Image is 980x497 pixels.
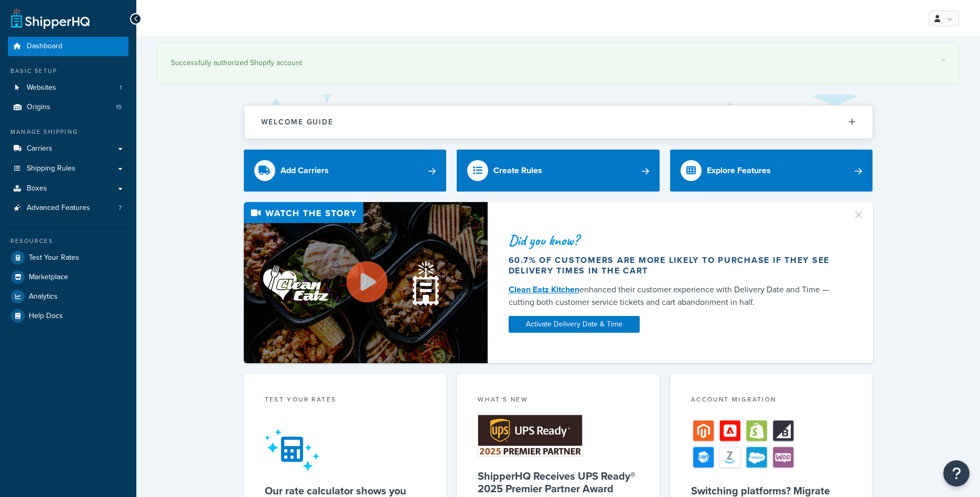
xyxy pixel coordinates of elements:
[8,128,128,136] div: Manage Shipping
[29,253,79,262] span: Test Your Rates
[29,273,68,282] span: Marketplace
[509,255,840,276] div: 60.7% of customers are more likely to purchase if they see delivery times in the cart
[116,103,122,112] span: 19
[27,42,62,51] span: Dashboard
[119,204,122,213] span: 7
[265,395,426,407] div: Test your rates
[509,283,840,309] div: enhanced their customer experience with Delivery Date and Time — cutting both customer service ti...
[8,98,128,117] a: Origins19
[8,139,128,158] a: Carriers
[244,202,488,363] img: Video thumbnail
[8,287,128,306] a: Analytics
[670,150,873,192] a: Explore Features
[707,163,771,178] div: Explore Features
[8,78,128,98] li: Websites
[27,83,56,92] span: Websites
[29,292,58,301] span: Analytics
[244,150,447,192] a: Add Carriers
[8,159,128,178] a: Shipping Rules
[8,268,128,287] a: Marketplace
[8,198,128,218] li: Advanced Features
[27,164,76,173] span: Shipping Rules
[8,179,128,198] a: Boxes
[8,78,128,98] a: Websites1
[8,248,128,267] a: Test Your Rates
[509,233,840,248] div: Did you know?
[281,163,329,178] div: Add Carriers
[943,460,970,487] button: Open Resource Center
[457,150,660,192] a: Create Rules
[27,184,47,193] span: Boxes
[8,37,128,56] a: Dashboard
[29,312,63,321] span: Help Docs
[27,103,50,112] span: Origins
[27,204,90,213] span: Advanced Features
[8,67,128,76] div: Basic Setup
[171,56,945,70] div: Successfully authorized Shopify account
[478,395,639,407] div: What's New
[8,237,128,246] div: Resources
[261,118,333,126] h2: Welcome Guide
[8,98,128,117] li: Origins
[8,198,128,218] a: Advanced Features7
[244,105,873,139] button: Welcome Guide
[27,144,52,153] span: Carriers
[509,316,640,333] a: Activate Delivery Date & Time
[941,56,945,64] a: ×
[478,470,639,495] h5: ShipperHQ Receives UPS Ready® 2025 Premier Partner Award
[120,83,122,92] span: 1
[691,395,852,407] div: Account Migration
[8,306,128,325] a: Help Docs
[493,163,542,178] div: Create Rules
[509,283,579,295] a: Clean Eatz Kitchen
